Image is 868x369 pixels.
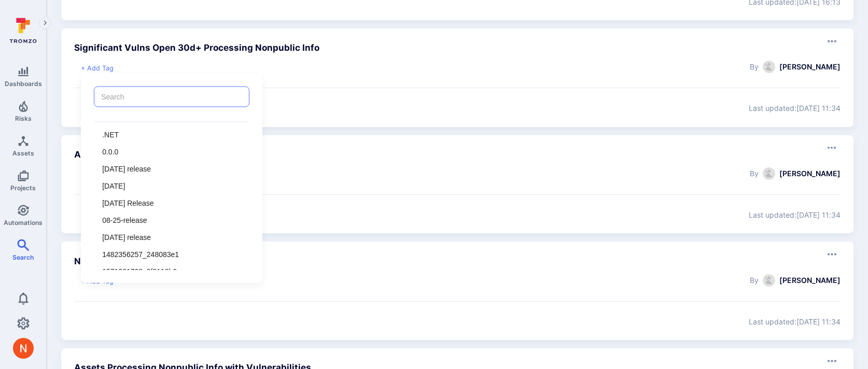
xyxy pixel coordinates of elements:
a: Nonpublic Info without Security Testing [74,256,248,266]
img: ACg8ocIprwjrgDQnDsNSk9Ghn5p5-B8DpAKWoJ5Gi9syOE4K59tr4Q=s96-c [13,338,34,359]
a: Assets Processing Nonpublic Info [74,149,223,160]
div: By [750,61,841,73]
div: Eric Sheridan [763,274,775,287]
img: ACg8ocLcdMmxTJCEb_aCWsrvPl5RoQZFNJ_XX5rYuHIUOFxSG9qteQ=s96-c [763,61,775,73]
img: ACg8ocLcdMmxTJCEb_aCWsrvPl5RoQZFNJ_XX5rYuHIUOFxSG9qteQ=s96-c [763,274,775,287]
strong: [PERSON_NAME] [779,61,841,73]
img: ACg8ocLcdMmxTJCEb_aCWsrvPl5RoQZFNJ_XX5rYuHIUOFxSG9qteQ=s96-c [763,167,775,180]
div: Last updated: [DATE] 11:34 [582,308,841,327]
p: .NET [102,130,119,140]
i: Expand navigation menu [41,19,49,27]
div: Last updated: [DATE] 11:34 [582,94,841,113]
div: Neeren Patki [13,338,34,359]
p: 08-25-release [102,215,147,226]
button: + Add Tag [81,64,114,74]
strong: [PERSON_NAME] [779,274,841,287]
p: 0.0.0 [102,147,118,158]
button: Expand navigation menu [39,17,51,29]
input: Search [99,92,244,102]
div: Eric Sheridan [763,167,775,180]
p: 1571261729_9f8118b9 [102,266,177,277]
span: Automations [4,219,43,226]
div: By [750,274,841,287]
a: Significant Vulns Open 30d+ Processing Nonpublic Info [74,42,319,53]
div: By [750,167,841,180]
p: [DATE] [102,181,125,192]
p: [DATE] release [102,164,151,175]
p: [DATE] release [102,232,151,243]
span: Risks [15,115,32,122]
p: [DATE] Release [102,198,153,209]
span: Projects [10,184,36,192]
span: Dashboards [5,80,42,88]
p: 1482356257_248083e1 [102,249,179,260]
div: Last updated: [DATE] 11:34 [582,201,841,220]
span: Search [12,253,34,261]
strong: [PERSON_NAME] [779,167,841,180]
span: Assets [12,149,34,157]
div: Eric Sheridan [763,61,775,73]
